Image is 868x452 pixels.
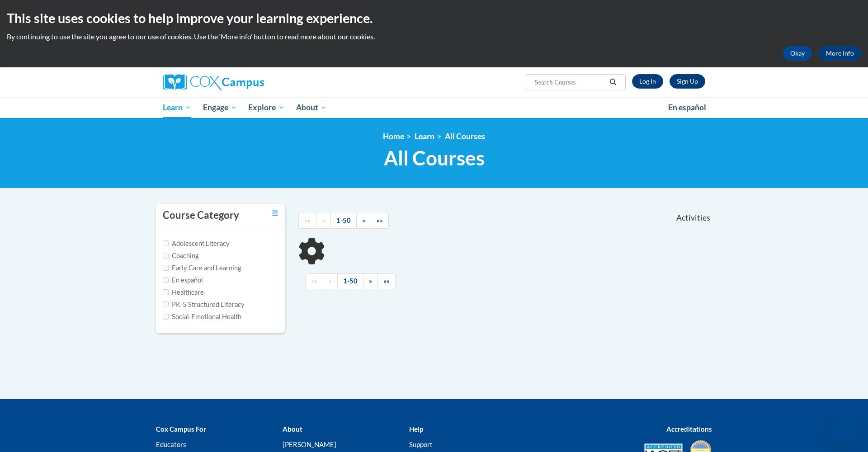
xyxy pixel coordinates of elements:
input: Checkbox for Options [163,314,169,320]
span: En español [668,103,706,112]
iframe: Button to launch messaging window [832,416,861,445]
input: Checkbox for Options [163,301,169,307]
button: Okay [783,46,812,61]
a: Begining [298,213,316,229]
a: Explore [242,97,290,118]
input: Checkbox for Options [163,277,169,283]
span: » [369,277,372,285]
a: Cox Campus [163,74,335,90]
span: «« [304,217,311,224]
label: En español [163,275,203,285]
div: Main menu [149,97,719,118]
a: Home [383,132,404,141]
a: Begining [305,273,323,289]
h2: This site uses cookies to help improve your learning experience. [7,9,861,27]
span: All Courses [384,146,485,170]
span: « [322,217,325,224]
a: Previous [316,213,331,229]
span: About [296,102,327,113]
label: Healthcare [163,287,204,297]
span: Explore [248,102,284,113]
span: «« [311,277,317,285]
a: 1-50 [337,273,363,289]
a: Previous [323,273,338,289]
img: Cox Campus [163,74,264,90]
input: Search Courses [534,77,606,88]
input: Checkbox for Options [163,265,169,271]
b: About [283,425,302,433]
span: Activities [676,213,710,223]
span: « [329,277,332,285]
a: En español [662,98,712,117]
input: Checkbox for Options [163,253,169,259]
b: Help [409,425,423,433]
p: By continuing to use the site you agree to our use of cookies. Use the ‘More info’ button to read... [7,32,861,42]
label: PK-5 Structured Literacy [163,300,245,310]
h3: Course Category [163,208,239,222]
a: Log In [632,74,663,89]
a: More Info [819,46,861,61]
a: End [377,273,396,289]
span: »» [383,277,390,285]
input: Checkbox for Options [163,240,169,246]
span: Engage [203,102,237,113]
label: Social-Emotional Health [163,312,241,322]
a: About [290,97,333,118]
a: Support [409,440,433,448]
label: Early Care and Learning [163,263,241,273]
a: All Courses [445,132,485,141]
a: Educators [156,440,186,448]
input: Checkbox for Options [163,289,169,295]
a: 1-50 [330,213,357,229]
button: Search [606,77,620,88]
a: Toggle collapse [272,208,278,218]
a: End [371,213,389,229]
a: Engage [197,97,243,118]
a: Register [670,74,705,89]
b: Accreditations [666,425,712,433]
a: Next [356,213,371,229]
label: Coaching [163,251,198,261]
span: »» [377,217,383,224]
a: Learn [415,132,434,141]
span: » [362,217,365,224]
span: Learn [163,102,191,113]
a: Next [363,273,378,289]
a: Learn [157,97,197,118]
label: Adolescent Literacy [163,239,230,249]
b: Cox Campus For [156,425,206,433]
